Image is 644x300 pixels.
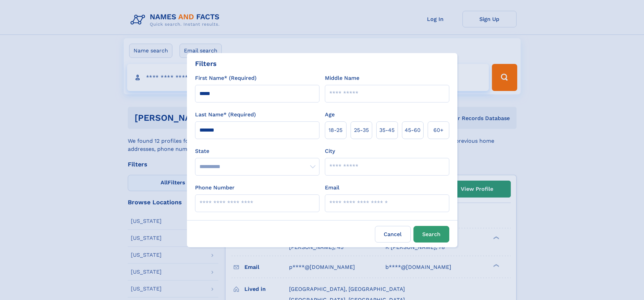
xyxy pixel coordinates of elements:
[433,126,444,134] span: 60+
[375,226,411,243] label: Cancel
[325,74,359,82] label: Middle Name
[405,126,421,134] span: 45‑60
[325,147,335,155] label: City
[329,126,342,134] span: 18‑25
[195,184,235,192] label: Phone Number
[325,184,339,192] label: Email
[195,74,257,82] label: First Name* (Required)
[195,59,217,69] div: Filters
[195,147,319,155] label: State
[413,226,449,243] button: Search
[325,111,335,119] label: Age
[379,126,395,134] span: 35‑45
[195,111,256,119] label: Last Name* (Required)
[354,126,369,134] span: 25‑35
